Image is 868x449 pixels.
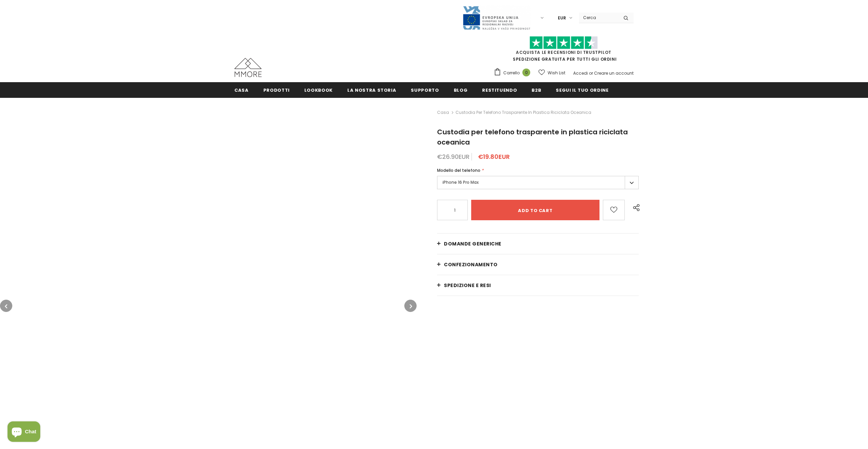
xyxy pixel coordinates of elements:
input: Add to cart [471,200,599,220]
a: Blog [454,82,468,98]
span: Segui il tuo ordine [556,87,608,93]
span: B2B [532,87,541,93]
span: 0 [522,69,530,76]
inbox-online-store-chat: Shopify online store chat [5,421,42,444]
span: Casa [234,87,249,93]
a: Carrello 0 [494,68,534,78]
span: Custodia per telefono trasparente in plastica riciclata oceanica [437,127,628,147]
label: iPhone 16 Pro Max [437,176,639,189]
a: Wish List [538,67,565,79]
a: CONFEZIONAMENTO [437,254,639,275]
a: Accedi [573,70,588,76]
img: Javni Razpis [462,5,531,30]
span: Spedizione e resi [444,282,491,289]
input: Search Site [579,13,618,23]
a: La nostra storia [347,82,396,98]
span: supporto [411,87,439,93]
a: B2B [532,82,541,98]
a: Casa [437,108,449,117]
span: or [589,70,593,76]
a: Restituendo [482,82,517,98]
span: CONFEZIONAMENTO [444,261,498,268]
span: Domande generiche [444,240,502,247]
a: Prodotti [263,82,290,98]
span: Blog [454,87,468,93]
span: Custodia per telefono trasparente in plastica riciclata oceanica [455,108,591,117]
img: Casi MMORE [234,58,262,77]
span: Lookbook [304,87,333,93]
span: Modello del telefono [437,167,480,173]
span: La nostra storia [347,87,396,93]
a: Segui il tuo ordine [556,82,608,98]
span: Wish List [548,70,565,76]
img: Fidati di Pilot Stars [530,36,598,49]
a: Acquista le recensioni di TrustPilot [516,49,611,55]
a: Casa [234,82,249,98]
a: Domande generiche [437,234,639,254]
a: Lookbook [304,82,333,98]
a: Spedizione e resi [437,275,639,296]
span: SPEDIZIONE GRATUITA PER TUTTI GLI ORDINI [494,39,634,62]
span: Restituendo [482,87,517,93]
a: Javni Razpis [462,15,531,20]
span: EUR [558,15,566,21]
span: Carrello [503,70,520,76]
a: Creare un account [594,70,634,76]
span: €26.90EUR [437,152,469,161]
span: €19.80EUR [478,152,510,161]
a: supporto [411,82,439,98]
span: Prodotti [263,87,290,93]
